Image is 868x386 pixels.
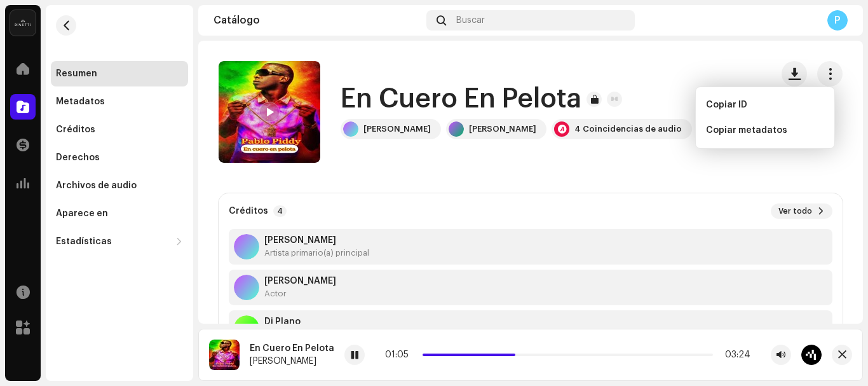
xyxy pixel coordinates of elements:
div: 03:24 [718,350,750,360]
div: [PERSON_NAME] [250,356,334,366]
div: Artista primario(a) principal [264,248,369,258]
div: Archivos de audio [56,181,137,191]
div: [PERSON_NAME] [469,124,536,134]
strong: Pablo piddy [264,235,369,245]
strong: Pablo piddy [264,276,336,286]
span: Copiar ID [706,100,747,110]
img: 3f1bda9a-29bc-4618-a037-1669b2106c41 [219,61,320,163]
div: Aparece en [56,209,108,219]
div: 4 Coincidencias de audio [574,124,682,134]
re-m-nav-dropdown: Estadísticas [51,229,188,254]
strong: Créditos [229,206,268,216]
div: Actor [264,289,336,299]
img: 02a7c2d3-3c89-4098-b12f-2ff2945c95ee [10,10,36,36]
div: Estadísticas [56,237,112,247]
re-m-nav-item: Metadatos [51,89,188,114]
div: En Cuero En Pelota [250,343,334,354]
div: Resumen [56,69,97,79]
div: Derechos [56,153,100,163]
span: Buscar [456,15,485,25]
div: Catálogo [214,15,421,25]
re-m-nav-item: Derechos [51,145,188,170]
strong: Dj Plano [264,317,301,327]
re-m-nav-item: Resumen [51,61,188,86]
div: 01:05 [385,350,417,360]
div: [PERSON_NAME] [363,124,431,134]
span: Ver todo [778,206,812,216]
div: Créditos [56,125,95,135]
img: f6a9f402-de72-488f-982b-9b7f287c42bc [209,340,240,370]
re-m-nav-item: Aparece en [51,201,188,226]
re-m-nav-item: Créditos [51,117,188,142]
span: Copiar metadatos [706,125,787,135]
h1: En Cuero En Pelota [341,85,581,114]
div: P [827,10,848,31]
div: Metadatos [56,97,105,107]
p-badge: 4 [273,205,287,217]
re-m-nav-item: Archivos de audio [51,173,188,198]
button: Ver todo [771,203,832,219]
